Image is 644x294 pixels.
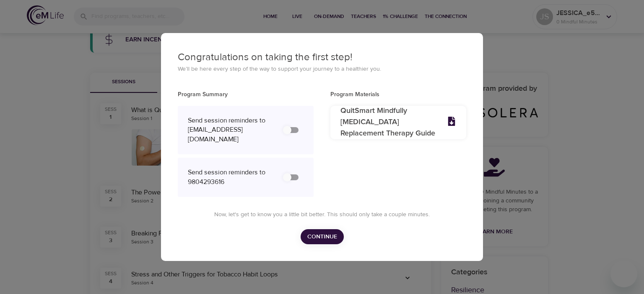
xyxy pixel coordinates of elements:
[330,106,466,139] a: QuitSmart Mindfully [MEDICAL_DATA] Replacement Therapy Guide
[188,210,456,219] p: Now, let's get to know you a little bit better. This should only take a couple minutes.
[178,50,466,65] p: Congratulations on taking the first step!
[188,168,276,187] div: Send session reminders to 9804293616
[307,232,337,242] span: Continue
[340,105,437,139] p: QuitSmart Mindfully [MEDICAL_DATA] Replacement Therapy Guide
[178,65,466,74] p: We’ll be here every step of the way to support your journey to a healthier you.
[178,90,314,99] p: Program Summary
[301,229,344,245] button: Continue
[330,90,466,99] p: Program Materials
[188,116,276,145] div: Send session reminders to [EMAIL_ADDRESS][DOMAIN_NAME]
